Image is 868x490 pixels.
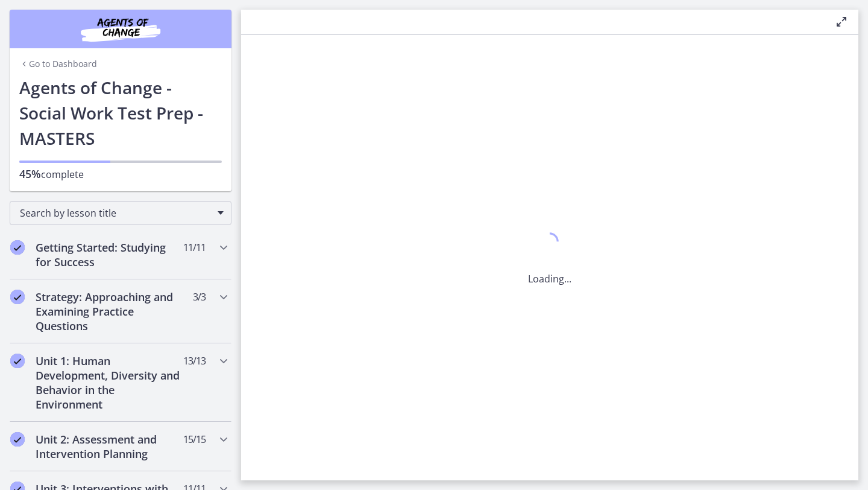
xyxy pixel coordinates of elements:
span: 11 / 11 [183,240,206,255]
span: 45% [19,167,41,181]
div: 1 [528,229,571,257]
div: Search by lesson title [10,201,231,225]
h2: Unit 1: Human Development, Diversity and Behavior in the Environment [36,354,183,412]
i: Completed [10,432,25,447]
img: Agents of Change [48,14,193,43]
p: complete [19,167,222,182]
i: Completed [10,354,25,368]
h2: Getting Started: Studying for Success [36,240,183,269]
i: Completed [10,240,25,255]
h2: Unit 2: Assessment and Intervention Planning [36,432,183,461]
span: 3 / 3 [193,290,206,304]
h2: Strategy: Approaching and Examining Practice Questions [36,290,183,333]
span: Search by lesson title [20,206,212,220]
p: Loading... [528,272,571,286]
h1: Agents of Change - Social Work Test Prep - MASTERS [19,75,222,151]
span: 15 / 15 [183,432,206,447]
a: Go to Dashboard [19,58,97,70]
span: 13 / 13 [183,354,206,368]
i: Completed [10,290,25,304]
